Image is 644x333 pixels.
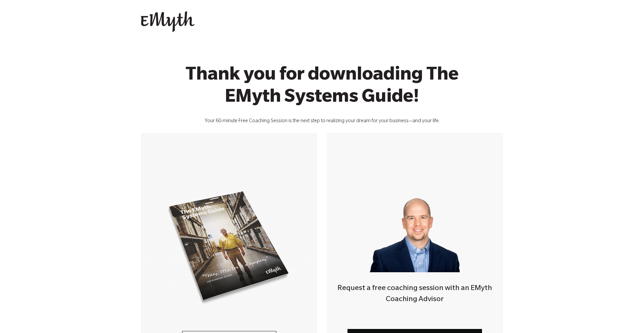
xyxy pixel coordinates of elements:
h1: Thank you for downloading The EMyth Systems Guide! [161,65,483,110]
span: Your 60-minute Free Coaching Session is the next step to realizing your dream for your business—a... [205,119,440,124]
h4: Request a free coaching session with an EMyth Coaching Advisor [327,283,503,306]
img: EMyth [141,11,195,32]
img: systems-mockup-transp [164,187,294,308]
img: Smart-business-coach.png [367,185,463,272]
iframe: Chat Widget [610,301,644,333]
